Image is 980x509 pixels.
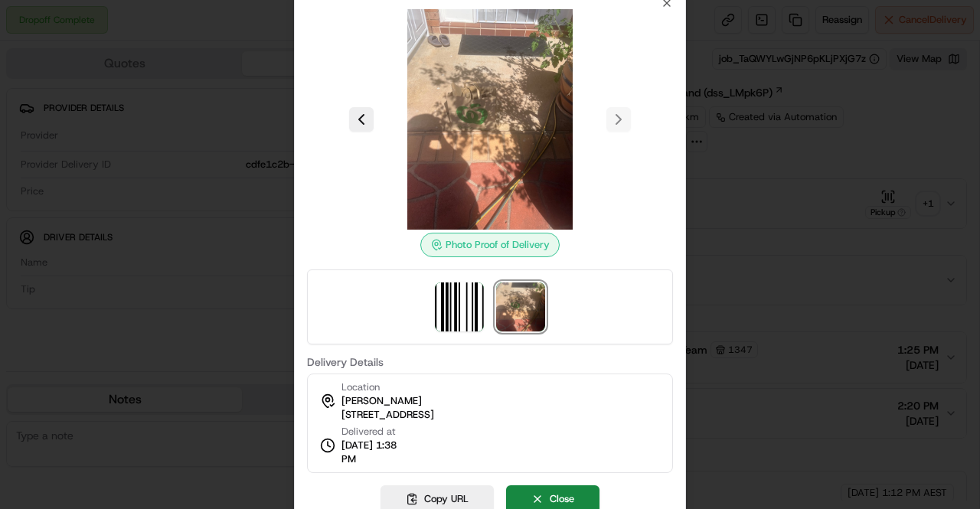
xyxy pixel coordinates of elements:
span: Delivered at [341,425,412,439]
span: Location [341,380,380,394]
span: [PERSON_NAME] [341,394,422,408]
div: Photo Proof of Delivery [420,233,560,257]
span: [DATE] 1:38 PM [341,439,412,466]
img: photo_proof_of_delivery image [496,282,545,331]
label: Delivery Details [307,357,673,367]
span: [STREET_ADDRESS] [341,408,434,422]
img: photo_proof_of_delivery image [380,9,600,230]
img: barcode_scan_on_pickup image [435,282,484,331]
